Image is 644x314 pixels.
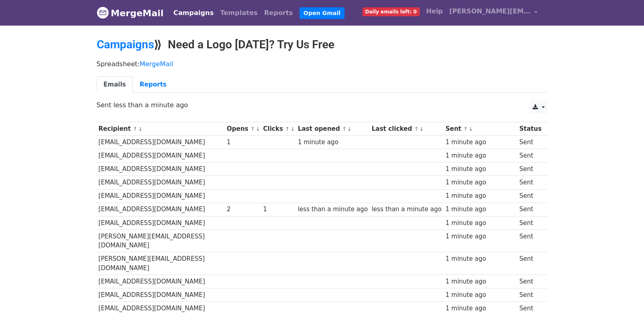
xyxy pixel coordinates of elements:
[97,252,225,275] td: [PERSON_NAME][EMAIL_ADDRESS][DOMAIN_NAME]
[517,203,543,216] td: Sent
[97,189,225,203] td: [EMAIL_ADDRESS][DOMAIN_NAME]
[445,232,515,241] div: 1 minute ago
[464,126,468,132] a: ↑
[251,126,255,132] a: ↑
[97,216,225,230] td: [EMAIL_ADDRESS][DOMAIN_NAME]
[517,122,543,136] th: Status
[445,138,515,147] div: 1 minute ago
[445,205,515,214] div: 1 minute ago
[138,126,143,132] a: ↓
[445,290,515,300] div: 1 minute ago
[517,189,543,203] td: Sent
[97,203,225,216] td: [EMAIL_ADDRESS][DOMAIN_NAME]
[97,122,225,136] th: Recipient
[299,7,345,19] a: Open Gmail
[285,126,290,132] a: ↑
[449,6,531,16] span: [PERSON_NAME][EMAIL_ADDRESS][DOMAIN_NAME]
[140,60,173,68] a: MergeMail
[97,230,225,252] td: [PERSON_NAME][EMAIL_ADDRESS][DOMAIN_NAME]
[347,126,352,132] a: ↓
[468,126,473,132] a: ↓
[97,76,133,93] a: Emails
[414,126,419,132] a: ↑
[372,205,442,214] div: less than a minute ago
[296,122,370,136] th: Last opened
[445,151,515,160] div: 1 minute ago
[517,149,543,162] td: Sent
[445,304,515,313] div: 1 minute ago
[517,162,543,176] td: Sent
[362,7,420,16] span: Daily emails left: 0
[256,126,260,132] a: ↓
[359,3,423,19] a: Daily emails left: 0
[97,4,164,22] a: MergeMail
[170,5,217,21] a: Campaigns
[517,252,543,275] td: Sent
[446,3,541,22] a: [PERSON_NAME][EMAIL_ADDRESS][DOMAIN_NAME]
[517,176,543,189] td: Sent
[97,275,225,288] td: [EMAIL_ADDRESS][DOMAIN_NAME]
[517,230,543,252] td: Sent
[445,191,515,201] div: 1 minute ago
[298,205,368,214] div: less than a minute ago
[97,149,225,162] td: [EMAIL_ADDRESS][DOMAIN_NAME]
[419,126,424,132] a: ↓
[97,176,225,189] td: [EMAIL_ADDRESS][DOMAIN_NAME]
[97,60,548,68] p: Spreadsheet:
[423,3,446,19] a: Help
[298,138,368,147] div: 1 minute ago
[445,277,515,286] div: 1 minute ago
[97,136,225,149] td: [EMAIL_ADDRESS][DOMAIN_NAME]
[97,6,109,19] img: MergeMail logo
[217,5,261,21] a: Templates
[261,5,296,21] a: Reports
[97,288,225,302] td: [EMAIL_ADDRESS][DOMAIN_NAME]
[97,38,154,51] a: Campaigns
[97,162,225,176] td: [EMAIL_ADDRESS][DOMAIN_NAME]
[291,126,295,132] a: ↓
[445,219,515,228] div: 1 minute ago
[445,165,515,174] div: 1 minute ago
[225,122,261,136] th: Opens
[261,122,296,136] th: Clicks
[517,216,543,230] td: Sent
[263,205,294,214] div: 1
[445,178,515,187] div: 1 minute ago
[342,126,347,132] a: ↑
[97,101,548,109] p: Sent less than a minute ago
[97,38,548,52] h2: ⟫ Need a Logo [DATE]? Try Us Free
[517,275,543,288] td: Sent
[133,126,137,132] a: ↑
[227,205,259,214] div: 2
[227,138,259,147] div: 1
[517,288,543,302] td: Sent
[517,136,543,149] td: Sent
[133,76,173,93] a: Reports
[444,122,518,136] th: Sent
[445,254,515,264] div: 1 minute ago
[370,122,444,136] th: Last clicked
